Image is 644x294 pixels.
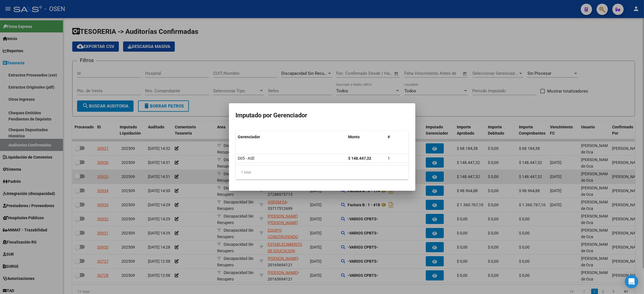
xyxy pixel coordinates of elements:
[238,156,255,161] span: D05 - ASE
[236,110,409,121] h3: Imputado por Gerenciador
[348,156,372,161] strong: $ 148.447,32
[386,131,408,143] datatable-header-cell: #
[236,165,409,179] div: 1 total
[236,131,346,143] datatable-header-cell: Gerenciador
[388,156,390,161] span: 1
[238,135,260,139] span: Gerenciador
[346,131,386,143] datatable-header-cell: Monto
[625,275,638,288] div: Open Intercom Messenger
[388,135,390,139] span: #
[348,135,360,139] span: Monto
